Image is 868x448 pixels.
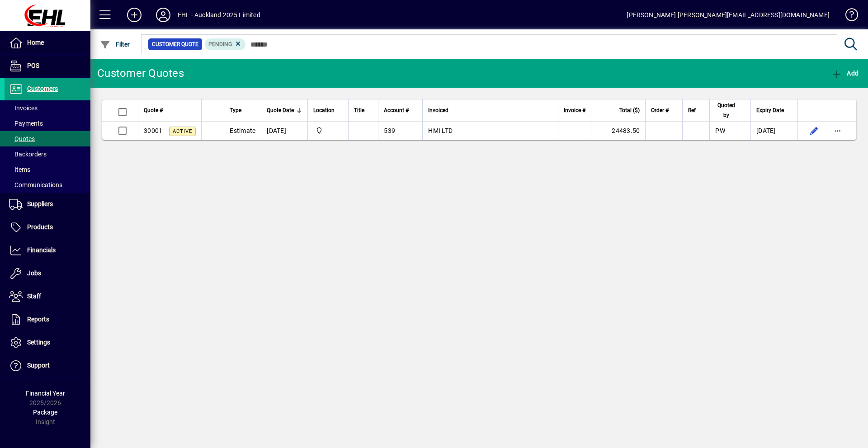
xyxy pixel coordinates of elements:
[9,181,62,189] span: Communications
[208,41,232,47] span: Pending
[627,8,830,22] div: [PERSON_NAME] [PERSON_NAME][EMAIL_ADDRESS][DOMAIN_NAME]
[5,116,90,131] a: Payments
[144,105,196,115] div: Quote #
[27,246,56,254] span: Financials
[144,127,162,134] span: 30001
[5,308,90,331] a: Reports
[313,126,343,136] span: EHL AUCKLAND
[27,316,49,323] span: Reports
[100,41,130,48] span: Filter
[97,66,184,80] div: Customer Quotes
[688,105,704,115] div: Ref
[428,105,552,115] div: Invoiced
[120,7,149,23] button: Add
[5,32,90,54] a: Home
[173,128,192,134] span: Active
[149,7,178,23] button: Profile
[27,200,53,207] span: Suppliers
[591,122,645,140] td: 24483.50
[715,100,745,120] div: Quoted by
[230,127,255,134] span: Estimate
[9,104,38,112] span: Invoices
[715,100,737,120] span: Quoted by
[5,216,90,239] a: Products
[830,123,845,138] button: More options
[750,122,797,140] td: [DATE]
[5,131,90,146] a: Quotes
[144,105,163,115] span: Quote #
[384,105,409,115] span: Account #
[756,105,792,115] div: Expiry Date
[354,105,373,115] div: Title
[354,105,364,115] span: Title
[27,339,50,346] span: Settings
[5,285,90,308] a: Staff
[152,40,198,49] span: Customer Quote
[5,193,90,216] a: Suppliers
[807,123,821,138] button: Edit
[5,162,90,177] a: Items
[313,105,343,115] div: Location
[9,166,30,173] span: Items
[27,292,41,300] span: Staff
[831,70,859,77] span: Add
[27,85,58,92] span: Customers
[261,122,307,140] td: [DATE]
[9,135,35,142] span: Quotes
[651,105,669,115] span: Order #
[27,362,50,369] span: Support
[5,331,90,354] a: Settings
[267,105,294,115] span: Quote Date
[230,105,241,115] span: Type
[384,105,417,115] div: Account #
[5,354,90,377] a: Support
[619,105,640,115] span: Total ($)
[5,146,90,162] a: Backorders
[839,2,857,31] a: Knowledge Base
[26,390,65,397] span: Financial Year
[98,36,132,52] button: Filter
[27,269,41,277] span: Jobs
[715,127,725,134] span: PW
[33,409,57,416] span: Package
[9,120,43,127] span: Payments
[688,105,696,115] span: Ref
[9,151,47,158] span: Backorders
[27,39,44,46] span: Home
[651,105,677,115] div: Order #
[5,262,90,285] a: Jobs
[5,239,90,262] a: Financials
[313,105,335,115] span: Location
[564,105,585,115] span: Invoice #
[829,65,861,81] button: Add
[178,8,260,22] div: EHL - Auckland 2025 Limited
[267,105,302,115] div: Quote Date
[27,223,53,231] span: Products
[27,62,39,69] span: POS
[428,127,453,134] span: HMI LTD
[5,177,90,193] a: Communications
[756,105,784,115] span: Expiry Date
[205,38,246,50] mat-chip: Pending Status: Pending
[5,55,90,77] a: POS
[428,105,448,115] span: Invoiced
[5,100,90,116] a: Invoices
[384,127,395,134] span: 539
